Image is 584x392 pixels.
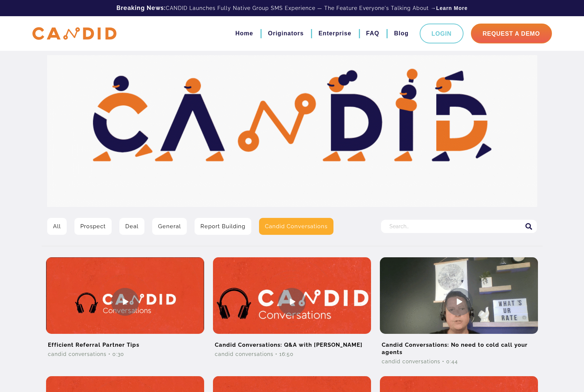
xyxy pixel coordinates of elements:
img: Video Library Hero [47,55,537,207]
a: Request A Demo [471,24,552,43]
a: Prospect [74,218,112,235]
b: Breaking News: [116,4,166,11]
div: Candid Conversations • 0:44 [380,358,538,365]
div: Candid Conversations • 16:50 [213,350,371,358]
img: Candid Conversations: No need to cold call your agents Video [380,257,538,346]
a: Report Building [195,218,251,235]
a: Blog [394,27,409,40]
a: General [152,218,187,235]
h2: Efficient Referral Partner Tips [46,334,204,350]
a: Enterprise [318,27,351,40]
a: All [47,218,67,235]
img: CANDID APP [32,27,116,40]
a: FAQ [366,27,380,40]
img: Efficient Referral Partner Tips Video [46,257,204,346]
a: Deal [119,218,144,235]
a: Learn More [436,4,468,12]
a: Login [420,24,464,43]
h2: Candid Conversations: Q&A with [PERSON_NAME] [213,334,371,350]
a: Candid Conversations [259,218,333,235]
h2: Candid Conversations: No need to cold call your agents [380,334,538,358]
a: Home [235,27,253,40]
a: Originators [268,27,304,40]
div: Candid Conversations • 0:30 [46,350,204,358]
img: Candid Conversations: Q&A with Catherine Oakes Video [213,257,371,346]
